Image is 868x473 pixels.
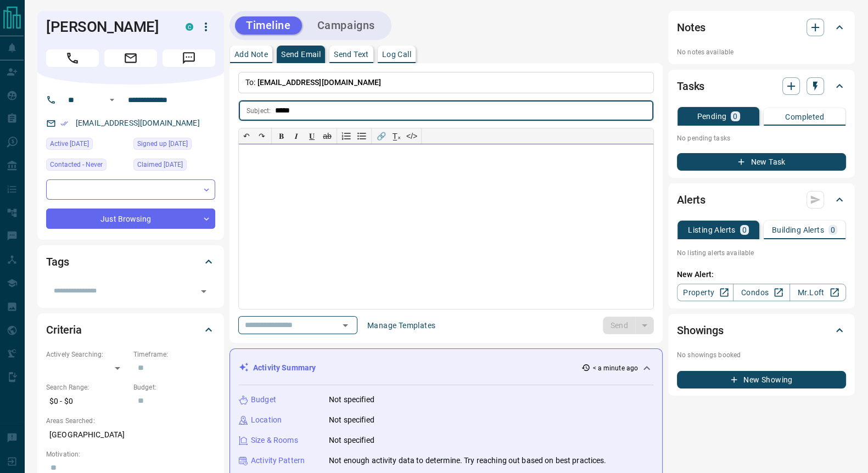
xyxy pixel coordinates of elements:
[60,120,68,127] svg: Email Verified
[289,128,304,144] button: 𝑰
[831,226,835,234] p: 0
[251,435,298,446] p: Size & Rooms
[247,106,271,116] p: Subject:
[329,414,374,426] p: Not specified
[104,49,157,67] span: Email
[789,284,846,301] a: Mr.Loft
[329,435,374,446] p: Not specified
[251,455,305,466] p: Activity Pattern
[281,50,321,58] p: Send Email
[186,23,193,31] div: condos.ca
[133,159,215,174] div: Sun Feb 02 2025
[46,449,215,459] p: Motivation:
[163,49,215,67] span: Message
[46,138,128,153] div: Sat Feb 15 2025
[50,138,89,149] span: Active [DATE]
[323,132,332,140] s: ab
[253,362,316,374] p: Activity Summary
[239,128,254,144] button: ↶
[334,50,369,58] p: Send Text
[592,363,638,373] p: < a minute ago
[257,78,382,87] span: [EMAIL_ADDRESS][DOMAIN_NAME]
[677,153,846,171] button: New Task
[373,128,389,144] button: 🔗
[677,77,704,95] h2: Tasks
[389,128,404,144] button: T̲ₓ
[46,321,82,339] h2: Criteria
[320,128,335,144] button: ab
[46,382,128,392] p: Search Range:
[677,350,846,360] p: No showings booked
[304,128,320,144] button: 𝐔
[733,284,789,301] a: Condos
[329,394,374,406] p: Not specified
[329,455,607,466] p: Not enough activity data to determine. Try reaching out based on best practices.
[46,317,215,343] div: Criteria
[338,318,353,333] button: Open
[677,187,846,213] div: Alerts
[339,128,354,144] button: Numbered list
[742,226,747,234] p: 0
[133,350,215,359] p: Timeframe:
[677,191,705,209] h2: Alerts
[254,128,270,144] button: ↷
[603,317,654,334] div: split button
[46,253,69,271] h2: Tags
[46,209,215,229] div: Just Browsing
[239,358,653,378] div: Activity Summary< a minute ago
[137,138,188,149] span: Signed up [DATE]
[677,269,846,280] p: New Alert:
[354,128,369,144] button: Bullet list
[133,138,215,153] div: Sun Feb 02 2025
[50,159,103,170] span: Contacted - Never
[382,50,411,58] p: Log Call
[785,113,824,121] p: Completed
[46,249,215,275] div: Tags
[677,371,846,388] button: New Showing
[46,416,215,426] p: Areas Searched:
[697,112,726,120] p: Pending
[251,394,276,406] p: Budget
[677,284,733,301] a: Property
[677,317,846,344] div: Showings
[46,18,169,36] h1: [PERSON_NAME]
[677,47,846,57] p: No notes available
[251,414,282,426] p: Location
[677,73,846,99] div: Tasks
[273,128,289,144] button: 𝐁
[46,426,215,444] p: [GEOGRAPHIC_DATA]
[677,322,724,339] h2: Showings
[133,382,215,392] p: Budget:
[46,350,128,359] p: Actively Searching:
[235,16,302,35] button: Timeline
[238,72,654,93] p: To:
[309,132,315,140] span: 𝐔
[361,317,442,334] button: Manage Templates
[306,16,386,35] button: Campaigns
[404,128,419,144] button: </>
[46,49,99,67] span: Call
[196,284,211,299] button: Open
[677,14,846,41] div: Notes
[76,119,200,127] a: [EMAIL_ADDRESS][DOMAIN_NAME]
[234,50,268,58] p: Add Note
[105,93,119,106] button: Open
[46,392,128,410] p: $0 - $0
[772,226,824,234] p: Building Alerts
[733,112,737,120] p: 0
[137,159,183,170] span: Claimed [DATE]
[677,19,705,36] h2: Notes
[677,248,846,258] p: No listing alerts available
[677,130,846,147] p: No pending tasks
[688,226,736,234] p: Listing Alerts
